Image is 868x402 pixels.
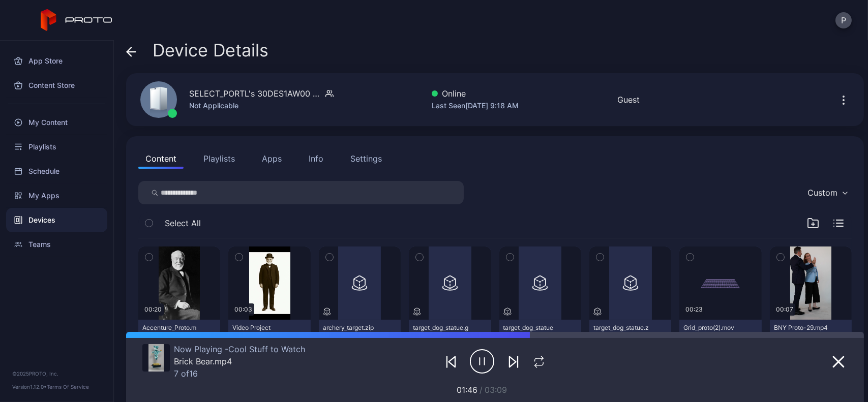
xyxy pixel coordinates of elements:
[457,385,477,395] span: 01:46
[12,384,47,390] span: Version 1.12.0 •
[47,384,89,390] a: Terms Of Service
[174,344,305,354] div: Now Playing
[480,385,483,395] span: /
[255,148,289,169] button: Apps
[6,110,107,135] a: My Content
[196,148,242,169] button: Playlists
[593,324,649,340] div: target_dog_statue.zip
[12,369,101,378] div: © 2025 PROTO, Inc.
[6,49,107,73] a: App Store
[302,148,331,169] button: Info
[683,324,739,332] div: Grid_proto(2).mov
[589,320,671,353] button: target_dog_statue.zip[DATE]
[679,320,761,353] button: Grid_proto(2).mov[DATE]
[617,94,640,106] div: Guest
[432,87,519,100] div: Online
[6,183,107,208] a: My Apps
[807,188,837,198] div: Custom
[6,232,107,257] a: Teams
[409,320,491,353] button: target_dog_statue.glb[DATE]
[774,324,830,332] div: BNY Proto-29.mp4
[228,320,310,353] button: Video Project 9(1).mp4[DATE]
[770,320,852,353] button: BNY Proto-29.mp4[DATE]
[343,148,389,169] button: Settings
[6,159,107,183] a: Schedule
[6,208,107,232] a: Devices
[432,100,519,112] div: Last Seen [DATE] 9:18 AM
[165,217,201,229] span: Select All
[309,152,323,165] div: Info
[142,324,198,340] div: Accenture_Proto.mp4
[835,12,852,28] button: P
[319,320,401,353] button: archery_target.zip[DATE]
[350,152,382,165] div: Settings
[225,344,305,354] span: Cool Stuff to Watch
[323,324,379,332] div: archery_target.zip
[6,73,107,98] a: Content Store
[174,368,305,379] div: 7 of 16
[802,181,852,204] button: Custom
[503,324,559,340] div: target_dog_statue (1).zip
[485,385,507,395] span: 03:09
[413,324,469,340] div: target_dog_statue.glb
[138,148,184,169] button: Content
[232,324,288,340] div: Video Project 9(1).mp4
[153,41,268,60] span: Device Details
[499,320,581,353] button: target_dog_statue (1).zip[DATE]
[138,320,220,353] button: Accenture_Proto.mp4[DATE]
[189,87,321,100] div: SELECT_PORTL's 30DES1AW00 M2WKT43A
[174,356,305,366] div: Brick Bear.mp4
[6,135,107,159] a: Playlists
[189,100,334,112] div: Not Applicable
